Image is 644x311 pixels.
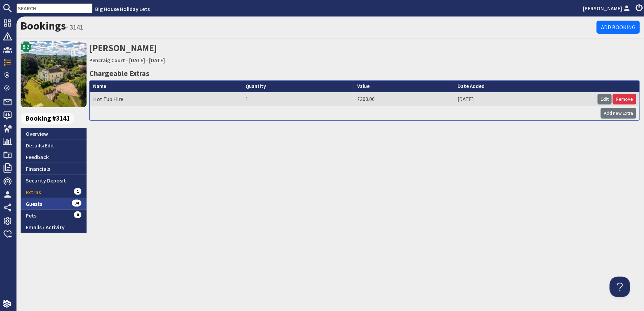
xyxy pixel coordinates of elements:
span: 0 [74,211,81,218]
h3: Chargeable Extras [89,67,640,79]
span: Booking #3141 [21,113,74,124]
a: Pets0 [21,210,87,221]
td: 1 [242,92,354,106]
a: [PERSON_NAME] [583,4,632,12]
a: Big House Holiday Lets [95,5,150,12]
a: Add new Extra [601,108,636,119]
a: [DATE] - [DATE] [129,57,165,64]
img: staytech_i_w-64f4e8e9ee0a9c174fd5317b4b171b261742d2d393467e5bdba4413f4f884c10.svg [3,300,11,308]
a: Booking #3141 [21,113,84,124]
a: Extras1 [21,186,87,198]
td: £300.00 [354,92,454,106]
iframe: Toggle Customer Support [610,277,630,297]
img: Pencraig Court's icon [21,41,87,107]
th: Date Added [454,81,594,92]
span: 34 [72,200,81,207]
a: Guests34 [21,198,87,210]
span: 8.2 [23,43,30,51]
small: - 3141 [66,23,83,31]
a: Overview [21,128,87,140]
th: Quantity [242,81,354,92]
td: [DATE] [454,92,594,106]
th: Value [354,81,454,92]
span: 1 [74,188,81,195]
a: Pencraig Court's icon8.2 [21,41,87,107]
td: Hot Tub Hire [90,92,242,106]
th: Name [90,81,242,92]
h2: [PERSON_NAME] [89,41,640,66]
a: Bookings [21,19,66,33]
a: Edit [598,94,612,104]
a: Emails / Activity [21,221,87,233]
a: Feedback [21,151,87,163]
span: - [126,57,128,64]
a: Remove [613,94,636,104]
a: Pencraig Court [89,57,125,64]
a: Add Booking [597,21,640,34]
a: Security Deposit [21,175,87,186]
input: SEARCH [16,3,92,13]
a: Details/Edit [21,140,87,151]
a: Financials [21,163,87,175]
